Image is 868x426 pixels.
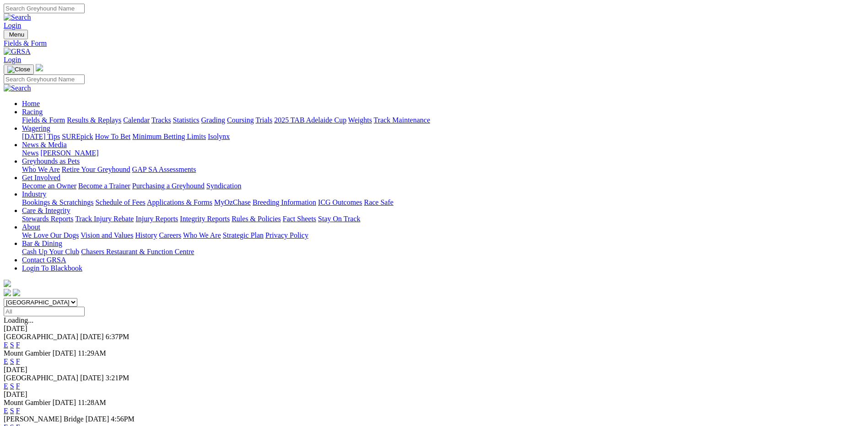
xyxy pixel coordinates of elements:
a: We Love Our Dogs [22,231,79,239]
a: How To Bet [95,133,131,140]
a: Login [4,21,21,29]
a: Track Maintenance [374,116,430,124]
img: logo-grsa-white.png [36,64,43,71]
a: Isolynx [208,133,230,140]
a: Syndication [206,182,241,190]
a: Who We Are [22,165,60,173]
a: S [10,382,14,390]
span: Loading... [4,316,33,324]
a: F [16,341,20,349]
span: 6:37PM [106,333,129,341]
a: GAP SA Assessments [132,165,196,173]
div: Get Involved [22,182,864,190]
div: Bar & Dining [22,248,864,256]
input: Search [4,75,85,84]
span: 3:21PM [106,374,129,382]
img: twitter.svg [13,289,20,296]
a: Fields & Form [4,39,864,48]
a: Trials [255,116,272,124]
a: E [4,382,8,390]
a: Become an Owner [22,182,76,190]
span: [DATE] [86,415,109,423]
span: Mount Gambier [4,349,51,357]
a: Fact Sheets [283,215,316,223]
a: Minimum Betting Limits [132,133,206,140]
a: Grading [201,116,225,124]
a: E [4,407,8,415]
a: Industry [22,190,46,198]
div: [DATE] [4,325,864,333]
img: Close [7,66,30,73]
span: [PERSON_NAME] Bridge [4,415,84,423]
span: Menu [9,31,24,38]
div: About [22,231,864,240]
span: Mount Gambier [4,399,51,406]
div: [DATE] [4,366,864,374]
a: Purchasing a Greyhound [132,182,205,190]
a: S [10,407,14,415]
a: Wagering [22,124,50,132]
input: Select date [4,307,85,316]
a: Track Injury Rebate [75,215,134,223]
img: facebook.svg [4,289,11,296]
a: About [22,223,40,231]
span: [GEOGRAPHIC_DATA] [4,374,78,382]
a: Login To Blackbook [22,264,82,272]
img: Search [4,84,31,92]
a: S [10,341,14,349]
div: Wagering [22,133,864,141]
button: Toggle navigation [4,30,28,39]
a: Who We Are [183,231,221,239]
span: [DATE] [80,333,104,341]
div: Industry [22,198,864,207]
a: Chasers Restaurant & Function Centre [81,248,194,256]
a: Become a Trainer [78,182,130,190]
a: [DATE] Tips [22,133,60,140]
a: Fields & Form [22,116,65,124]
a: Integrity Reports [180,215,230,223]
a: 2025 TAB Adelaide Cup [274,116,346,124]
a: Greyhounds as Pets [22,157,80,165]
input: Search [4,4,85,13]
a: Strategic Plan [223,231,264,239]
a: Weights [348,116,372,124]
a: Retire Your Greyhound [62,165,130,173]
a: Privacy Policy [265,231,308,239]
span: 4:56PM [111,415,135,423]
a: Results & Replays [67,116,121,124]
a: E [4,341,8,349]
a: News [22,149,38,157]
a: F [16,357,20,365]
a: Applications & Forms [147,198,212,206]
button: Toggle navigation [4,64,34,75]
a: Calendar [123,116,150,124]
span: [DATE] [53,349,76,357]
a: Careers [159,231,181,239]
a: Statistics [173,116,199,124]
a: News & Media [22,141,67,149]
a: Get Involved [22,174,60,181]
div: Greyhounds as Pets [22,165,864,174]
a: Vision and Values [81,231,133,239]
img: GRSA [4,48,31,56]
a: SUREpick [62,133,93,140]
a: Rules & Policies [232,215,281,223]
a: Bar & Dining [22,240,62,247]
div: Care & Integrity [22,215,864,223]
a: Contact GRSA [22,256,66,264]
a: F [16,407,20,415]
span: [DATE] [80,374,104,382]
a: Schedule of Fees [95,198,145,206]
a: History [135,231,157,239]
span: [DATE] [53,399,76,406]
img: logo-grsa-white.png [4,280,11,287]
a: Injury Reports [135,215,178,223]
a: Coursing [227,116,254,124]
a: Bookings & Scratchings [22,198,93,206]
img: Search [4,13,31,21]
a: ICG Outcomes [318,198,362,206]
span: [GEOGRAPHIC_DATA] [4,333,78,341]
a: Racing [22,108,43,116]
div: [DATE] [4,390,864,399]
